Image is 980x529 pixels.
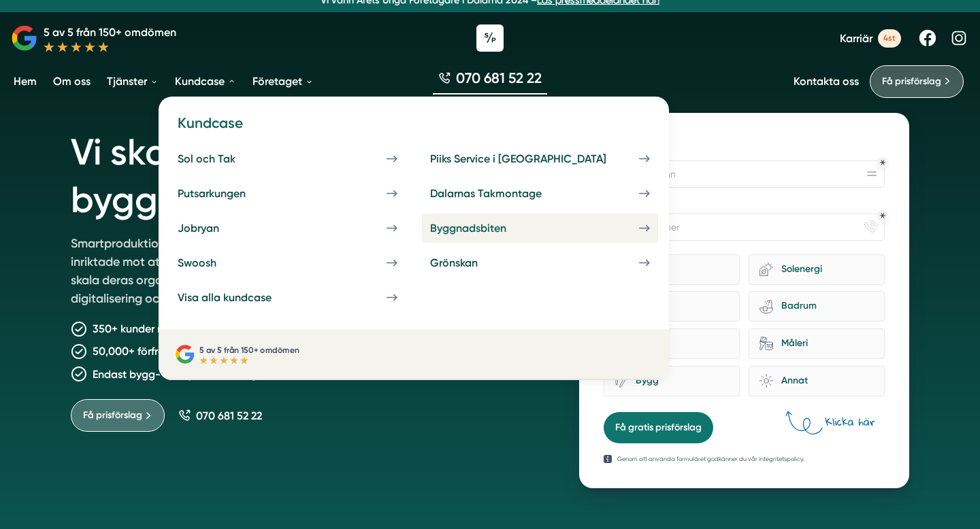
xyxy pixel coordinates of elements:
[604,160,885,188] input: Företagsnamn
[422,144,658,173] a: Piiks Service i [GEOGRAPHIC_DATA]
[870,65,964,98] a: Få prisförslag
[169,144,406,173] a: Sol och Tak
[604,214,885,241] input: Telefonnummer
[422,179,658,208] a: Dalarnas Takmontage
[617,454,804,464] p: Genom att använda formuläret godkänner du vår integritetspolicy.
[93,320,223,337] p: 350+ kunder nöjda kunder
[169,214,406,243] a: Jobryan
[178,152,268,165] div: Sol och Tak
[93,343,259,360] p: 50,000+ förfrågningar levererade
[169,248,406,277] a: Swoosh
[430,152,639,165] div: Piiks Service i [GEOGRAPHIC_DATA]
[840,29,901,48] a: Karriär 4st
[794,75,859,88] a: Kontakta oss
[178,256,249,269] div: Swoosh
[178,409,262,422] a: 070 681 52 22
[71,235,463,313] p: Smartproduktion är ett entreprenörsdrivet bolag som är specifikt inriktade mot att hjälpa bygg- o...
[433,68,547,95] a: 070 681 52 22
[169,113,658,143] h4: Kundcase
[172,64,239,99] a: Kundcase
[250,64,316,99] a: Företaget
[169,179,406,208] a: Putsarkungen
[422,214,658,243] a: Byggnadsbiten
[604,412,713,443] button: Få gratis prisförslag
[456,68,542,88] span: 070 681 52 22
[178,291,304,304] div: Visa alla kundcase
[422,248,658,277] a: Grönskan
[604,196,885,211] label: Telefonnummer
[11,64,39,99] a: Hem
[882,74,941,89] span: Få prisförslag
[840,32,872,45] span: Karriär
[50,64,93,99] a: Om oss
[178,222,252,235] div: Jobryan
[93,366,257,383] p: Endast bygg- och tjänsteföretag
[44,24,176,41] p: 5 av 5 från 150+ omdömen
[71,399,165,432] a: Få prisförslag
[880,160,885,165] div: Obligatoriskt
[71,113,546,235] h1: Vi skapar tillväxt för bygg- och tjänsteföretag
[878,29,901,48] span: 4st
[83,408,142,423] span: Få prisförslag
[604,143,885,158] label: Företagsnamn
[199,343,299,356] p: 5 av 5 från 150+ omdömen
[169,283,406,312] a: Visa alla kundcase
[178,187,278,200] div: Putsarkungen
[430,256,510,269] div: Grönskan
[880,213,885,218] div: Obligatoriskt
[104,64,161,99] a: Tjänster
[430,222,539,235] div: Byggnadsbiten
[196,409,262,422] span: 070 681 52 22
[430,187,574,200] div: Dalarnas Takmontage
